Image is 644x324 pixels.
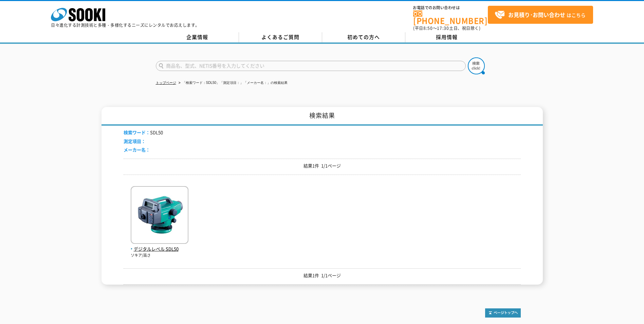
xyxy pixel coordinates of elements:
span: 測定項目： [124,138,146,144]
p: 結果1件 1/1ページ [124,272,521,279]
h1: 検索結果 [102,107,543,126]
p: ソキア/高さ [131,253,188,258]
a: トップページ [156,81,176,85]
p: 結果1件 1/1ページ [124,162,521,169]
a: デジタルレベル SDL50 [131,238,188,253]
span: メーカー名： [124,146,150,153]
a: よくあるご質問 [239,32,322,42]
a: 企業情報 [156,32,239,42]
p: 日々進化する計測技術と多種・多様化するニーズにレンタルでお応えします。 [51,23,200,27]
img: トップページへ [485,308,521,318]
span: はこちら [495,10,586,20]
span: 初めての方へ [347,33,380,41]
a: [PHONE_NUMBER] [413,11,488,24]
input: 商品名、型式、NETIS番号を入力してください [156,61,466,71]
a: 初めての方へ [322,32,405,42]
span: お電話でのお問い合わせは [413,6,488,10]
span: (平日 ～ 土日、祝日除く) [413,25,480,31]
span: デジタルレベル SDL50 [131,246,188,253]
strong: お見積り･お問い合わせ [508,11,565,19]
li: 「検索ワード：SDL50」「測定項目：」「メーカー名：」の検索結果 [177,79,288,87]
li: SDL50 [124,129,163,136]
span: 検索ワード： [124,129,150,136]
span: 8:50 [423,25,433,31]
img: SDL50 [131,186,188,246]
span: 17:30 [437,25,449,31]
a: 採用情報 [405,32,489,42]
img: btn_search.png [468,57,485,74]
a: お見積り･お問い合わせはこちら [488,6,593,24]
